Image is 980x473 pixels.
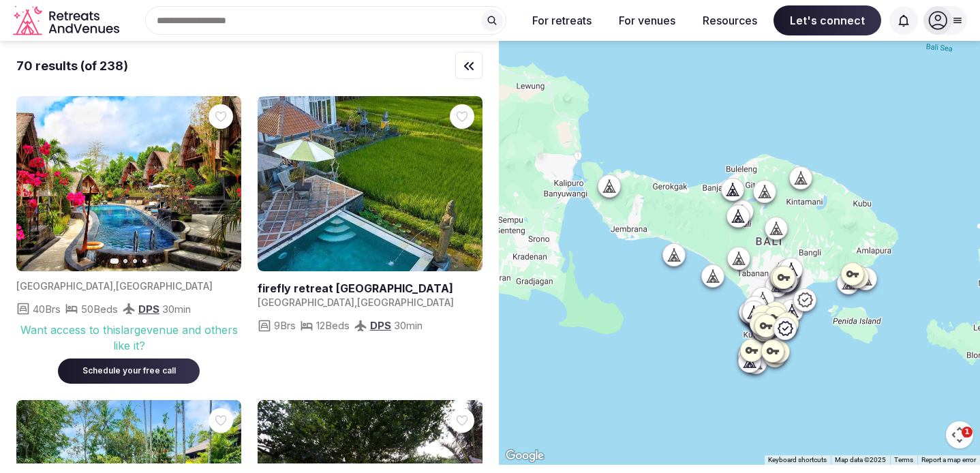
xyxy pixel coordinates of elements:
[774,5,881,35] span: Let's connect
[110,258,119,264] button: Go to slide 1
[142,259,147,263] button: Go to slide 4
[274,318,296,333] span: 9 Brs
[934,427,966,459] iframe: Intercom live chat
[835,456,886,463] span: Map data ©2025
[33,302,61,316] span: 40 Brs
[258,281,483,296] h2: firefly retreat [GEOGRAPHIC_DATA]
[894,456,913,463] a: Terms (opens in new tab)
[768,455,827,465] button: Keyboard shortcuts
[370,319,391,332] a: DPS
[138,303,159,316] span: DPS
[357,296,454,308] span: [GEOGRAPHIC_DATA]
[692,5,768,35] button: Resources
[394,318,423,333] span: 30 min
[16,57,128,74] div: 70 results (of 238)
[258,96,483,271] a: View firefly retreat bali
[13,5,122,36] svg: Retreats and Venues company logo
[962,427,973,438] span: 1
[521,5,602,35] button: For retreats
[58,363,200,376] a: Schedule your free call
[16,96,241,271] img: Featured image for venue
[116,280,213,292] span: [GEOGRAPHIC_DATA]
[921,456,976,463] a: Report a map error
[16,280,113,292] span: [GEOGRAPHIC_DATA]
[13,5,122,36] a: Visit the homepage
[258,281,483,296] a: View venue
[502,447,547,465] a: Open this area in Google Maps (opens a new window)
[502,447,547,465] img: Google
[74,365,183,377] div: Schedule your free call
[123,259,127,263] button: Go to slide 2
[946,421,973,448] button: Map camera controls
[608,5,686,35] button: For venues
[162,302,191,316] span: 30 min
[81,302,118,316] span: 50 Beds
[354,296,357,308] span: ,
[113,280,116,292] span: ,
[258,296,354,308] span: [GEOGRAPHIC_DATA]
[16,322,241,353] div: Want access to this large venue and others like it?
[133,259,137,263] button: Go to slide 3
[316,318,350,333] span: 12 Beds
